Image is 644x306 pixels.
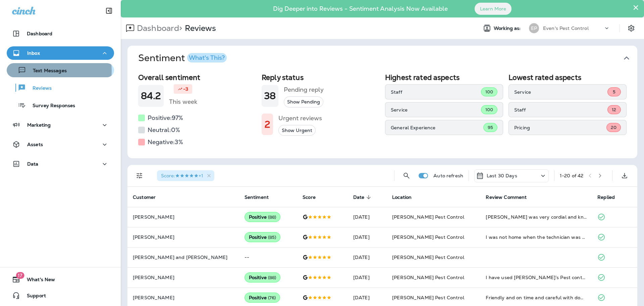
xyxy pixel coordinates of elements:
span: Sentiment [245,194,269,200]
p: Staff [514,107,607,113]
h5: Neutral: 0 % [148,125,180,135]
span: [PERSON_NAME] Pest Control [392,254,464,260]
span: 95 [488,125,493,130]
p: Survey Responses [26,103,75,109]
span: What's New [20,277,55,285]
div: 1 - 20 of 42 [560,173,583,178]
p: Staff [391,89,481,95]
span: ( 76 ) [268,295,276,301]
h5: This week [169,96,197,107]
button: Reviews [7,81,114,95]
span: Location [392,194,412,200]
span: ( 85 ) [268,234,276,240]
div: Positive [245,212,281,222]
p: Marketing [27,122,51,128]
p: Reviews [26,85,52,92]
button: Marketing [7,118,114,132]
td: -- [239,247,297,267]
h2: Highest rated aspects [385,73,503,82]
h2: Overall sentiment [138,73,256,82]
h5: Negative: 3 % [148,137,183,147]
button: Settings [625,22,637,34]
button: Survey Responses [7,98,114,112]
button: Support [7,289,114,302]
span: Customer [133,194,156,200]
span: Review Comment [486,194,535,200]
p: Reviews [182,23,216,33]
div: Friendly and on time and careful with downstairs windows [486,294,587,301]
span: Sentiment [245,194,277,200]
p: Last 30 Days [487,173,517,178]
div: I was not home when the technician was here, but he phoned me, and when I returned home, there we... [486,234,587,241]
p: Even's Pest Control [543,26,589,31]
span: [PERSON_NAME] Pest Control [392,295,464,301]
div: SentimentWhat's This? [127,71,637,158]
h5: Pending reply [284,84,324,95]
button: Close [633,2,639,13]
button: 17What's New [7,273,114,286]
span: [PERSON_NAME] Pest Control [392,234,464,240]
span: Score [303,194,316,200]
p: Service [391,107,481,113]
span: Date [353,194,373,200]
span: Customer [133,194,164,200]
div: I have used Evan’s Pest control for the last couple of years and they have provided me with excel... [486,274,587,281]
span: ( 88 ) [268,275,276,280]
span: ( 88 ) [268,214,276,220]
p: Dashboard > [134,23,182,33]
p: [PERSON_NAME] [133,234,234,240]
h2: Reply status [262,73,380,82]
span: Replied [597,194,624,200]
button: Learn More [475,3,512,15]
span: 20 [611,125,616,130]
span: 100 [485,107,493,113]
button: Collapse Sidebar [100,4,118,17]
td: [DATE] [348,227,387,247]
div: Elijah was very cordial and knowledgeable. Great service. Would definitely recommend to others. [486,214,587,220]
p: [PERSON_NAME] [133,275,234,280]
p: Inbox [27,50,40,56]
p: Dig Deeper into Reviews - Sentiment Analysis Now Available [254,8,467,10]
div: EP [529,23,539,33]
h1: 38 [264,90,276,101]
div: Positive [245,232,281,242]
span: Location [392,194,420,200]
span: 5 [613,89,615,95]
span: Date [353,194,365,200]
h1: 84.2 [141,90,161,101]
p: Auto refresh [433,173,463,178]
p: -3 [183,86,188,92]
h1: 2 [264,119,270,130]
button: Show Pending [284,96,323,107]
td: [DATE] [348,247,387,267]
p: Service [514,89,607,95]
button: Inbox [7,46,114,60]
h5: Positive: 97 % [148,113,183,123]
p: [PERSON_NAME] [133,214,234,220]
h1: Sentiment [138,52,227,64]
h2: Lowest rated aspects [508,73,627,82]
span: Score [303,194,324,200]
p: Pricing [514,125,606,130]
button: Filters [133,169,146,182]
h5: Urgent reviews [278,113,322,124]
td: [DATE] [348,207,387,227]
span: 100 [485,89,493,95]
p: General Experience [391,125,483,130]
button: SentimentWhat's This? [133,46,643,71]
span: Review Comment [486,194,527,200]
button: Text Messages [7,63,114,77]
span: Replied [597,194,615,200]
button: Search Reviews [400,169,413,182]
div: What's This? [189,55,225,61]
p: [PERSON_NAME] and [PERSON_NAME] [133,255,234,260]
span: [PERSON_NAME] Pest Control [392,214,464,220]
td: [DATE] [348,267,387,288]
span: 17 [16,272,24,279]
span: Score : +1 [161,173,203,179]
span: Working as: [494,26,522,31]
p: Assets [27,142,43,147]
div: Positive [245,272,281,282]
button: Data [7,157,114,171]
button: Export as CSV [618,169,631,182]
